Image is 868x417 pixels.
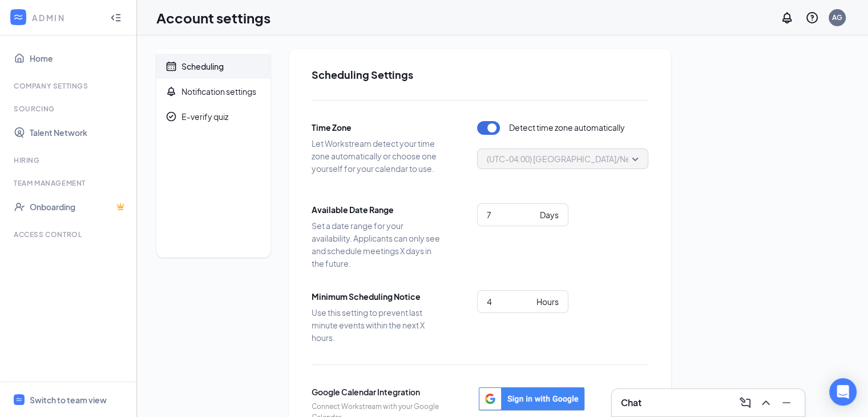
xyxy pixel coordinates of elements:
div: Open Intercom Messenger [829,378,857,406]
button: Minimize [777,394,796,412]
span: Set a date range for your availability. Applicants can only see and schedule meetings X days in t... [312,219,443,270]
span: Use this setting to prevent last minute events within the next X hours. [312,306,443,344]
a: CheckmarkCircleE-verify quiz [156,104,271,129]
div: Notification settings [181,86,256,97]
svg: ComposeMessage [738,396,752,410]
a: OnboardingCrown [30,195,127,218]
span: (UTC-04:00) [GEOGRAPHIC_DATA]/New_York - Eastern Time [487,150,713,167]
h3: Chat [621,396,641,409]
div: Hiring [14,155,125,165]
span: Detect time zone automatically [509,121,625,135]
span: Let Workstream detect your time zone automatically or choose one yourself for your calendar to use. [312,137,443,175]
svg: Bell [165,86,177,97]
h1: Account settings [156,8,271,27]
svg: ChevronUp [759,396,773,410]
svg: Calendar [165,61,177,72]
svg: Minimize [780,396,793,410]
a: CalendarScheduling [156,54,271,79]
span: Available Date Range [312,203,443,216]
div: E-verify quiz [181,111,228,122]
div: Switch to team view [30,394,107,406]
a: Talent Network [30,121,127,144]
div: Days [540,209,559,221]
span: Minimum Scheduling Notice [312,290,443,303]
svg: WorkstreamLogo [15,396,23,403]
svg: QuestionInfo [805,11,819,25]
svg: CheckmarkCircle [165,111,177,122]
div: ADMIN [32,12,100,23]
svg: WorkstreamLogo [13,11,24,23]
svg: Notifications [780,11,794,25]
h2: Scheduling Settings [312,67,648,82]
div: Sourcing [14,104,125,114]
div: Team Management [14,178,125,188]
div: Hours [536,295,559,308]
a: Home [30,47,127,70]
span: Time Zone [312,121,443,134]
span: Google Calendar Integration [312,386,443,398]
button: ComposeMessage [736,394,754,412]
div: Company Settings [14,81,125,91]
div: Scheduling [181,61,224,72]
a: BellNotification settings [156,79,271,104]
button: ChevronUp [757,394,775,412]
svg: Collapse [110,12,122,23]
div: Access control [14,230,125,239]
div: AG [832,13,842,22]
